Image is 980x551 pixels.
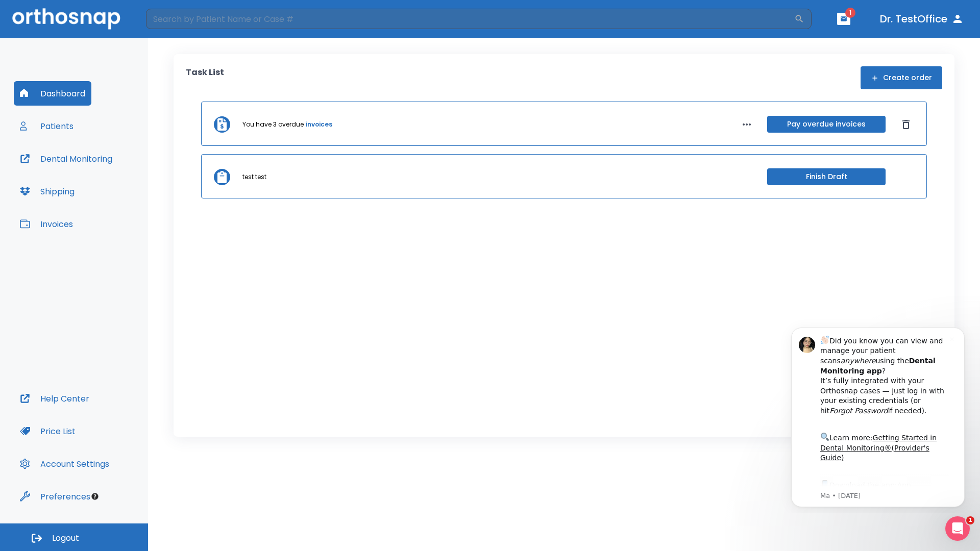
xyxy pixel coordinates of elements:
[767,168,886,185] button: Finish Draft
[12,8,120,29] img: Orthosnap
[146,9,794,29] input: Search by Patient Name or Case #
[52,533,79,544] span: Logout
[14,146,118,171] button: Dental Monitoring
[14,452,115,476] button: Account Settings
[945,516,970,541] iframe: Intercom live chat
[14,419,82,443] button: Price List
[44,173,173,182] p: Message from Ma, sent 6w ago
[14,114,80,138] button: Patients
[776,318,980,513] iframe: Intercom notifications message
[14,386,95,411] button: Help Center
[186,66,224,89] p: Task List
[966,516,974,524] span: 1
[242,120,304,129] p: You have 3 overdue
[44,160,173,212] div: Download the app: | ​ Let us know if you need help getting started!
[242,172,266,182] p: test test
[898,116,914,133] button: Dismiss
[44,163,135,181] a: App Store
[14,212,79,236] button: Invoices
[306,120,332,129] a: invoices
[861,66,942,89] button: Create order
[173,16,181,24] button: Dismiss notification
[14,484,96,509] button: Preferences
[90,492,100,501] div: Tooltip anchor
[767,116,886,133] button: Pay overdue invoices
[14,81,91,106] button: Dashboard
[876,10,968,28] button: Dr. TestOffice
[845,8,855,18] span: 1
[14,179,81,204] button: Shipping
